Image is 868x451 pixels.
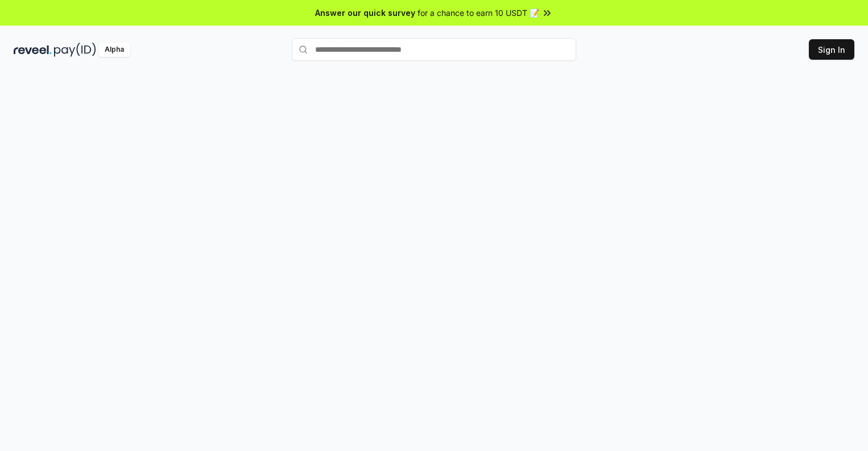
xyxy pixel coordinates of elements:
[54,43,96,57] img: pay_id
[315,7,415,19] span: Answer our quick survey
[14,43,52,57] img: reveel_dark
[98,43,130,57] div: Alpha
[809,39,854,60] button: Sign In
[418,7,539,19] span: for a chance to earn 10 USDT 📝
